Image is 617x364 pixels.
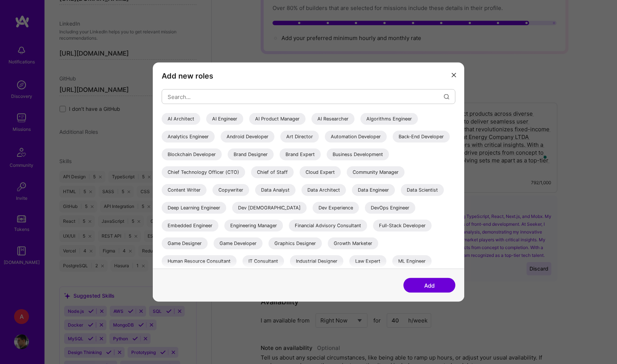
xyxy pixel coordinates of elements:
div: Game Designer [162,238,208,249]
input: Search... [168,87,444,106]
div: Engineering Manager [224,220,283,232]
div: Law Expert [349,255,386,267]
div: Chief Technology Officer (CTO) [162,166,245,178]
div: AI Researcher [311,113,354,125]
div: Blockchain Developer [162,149,222,161]
div: Deep Learning Engineer [162,202,226,214]
div: Data Scientist [401,184,444,196]
div: Brand Expert [280,149,321,161]
div: Dev Experience [313,202,359,214]
div: Human Resource Consultant [162,255,237,267]
div: modal [153,63,464,302]
div: AI Product Manager [249,113,306,125]
div: Community Manager [347,166,405,178]
div: Growth Marketer [328,238,378,249]
div: Financial Advisory Consultant [289,220,367,232]
div: Data Engineer [352,184,395,196]
div: Full-Stack Developer [373,220,432,232]
div: IT Consultant [242,255,284,267]
div: Analytics Engineer [162,131,215,143]
div: Business Development [327,149,389,161]
div: Data Architect [301,184,346,196]
div: Algorithms Engineer [360,113,418,125]
h3: Add new roles [162,72,455,80]
i: icon Close [452,73,456,77]
div: AI Engineer [206,113,243,125]
div: AI Architect [162,113,200,125]
div: Copywriter [212,184,249,196]
div: Chief of Staff [251,166,294,178]
i: icon Search [444,94,449,99]
div: Cloud Expert [300,166,341,178]
div: Android Developer [221,131,274,143]
div: Graphics Designer [268,238,322,249]
button: Add [403,278,455,293]
div: ML Engineer [392,255,432,267]
div: Art Director [280,131,319,143]
div: Automation Developer [325,131,387,143]
div: Back-End Developer [393,131,450,143]
div: Brand Designer [228,149,274,161]
div: Game Developer [214,238,263,249]
div: Data Analyst [255,184,296,196]
div: DevOps Engineer [365,202,415,214]
div: Industrial Designer [290,255,343,267]
div: Dev [DEMOGRAPHIC_DATA] [232,202,307,214]
div: Content Writer [162,184,207,196]
div: Embedded Engineer [162,220,218,232]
